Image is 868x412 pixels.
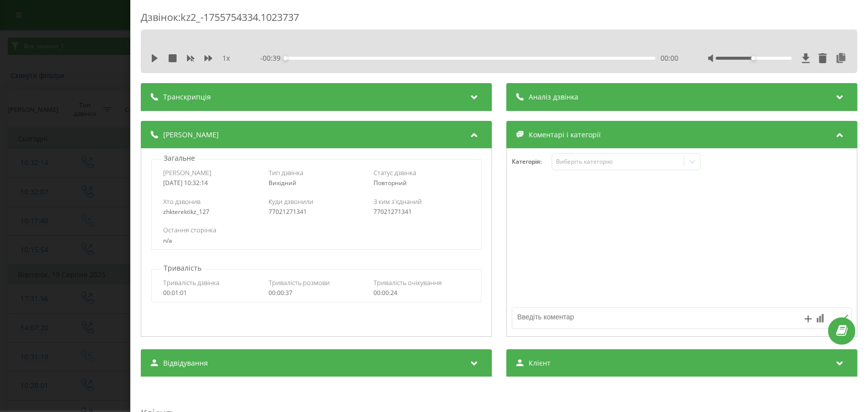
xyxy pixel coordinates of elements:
[529,358,551,368] span: Клієнт
[661,53,678,63] span: 00:00
[529,92,579,102] span: Аналіз дзвінка
[374,290,470,297] div: 00:00:24
[163,358,208,368] span: Відвідування
[260,53,286,63] span: - 00:39
[284,56,288,60] div: Accessibility label
[269,278,330,287] span: Тривалість розмови
[374,168,416,177] span: Статус дзвінка
[163,237,470,244] div: n/a
[163,168,211,177] span: [PERSON_NAME]
[751,56,755,60] div: Accessibility label
[163,278,219,287] span: Тривалість дзвінка
[374,208,470,215] div: 77021271341
[163,92,211,102] span: Транскрипція
[269,179,296,187] span: Вихідний
[141,10,858,30] div: Дзвінок : kz2_-1755754334.1023737
[512,158,552,165] h4: Категорія :
[161,153,197,163] p: Загальне
[374,197,422,206] span: З ким з'єднаний
[269,208,365,215] div: 77021271341
[529,130,601,140] span: Коментарі і категорії
[161,263,204,273] p: Тривалість
[163,208,259,215] div: zhkterektikz_127
[222,53,230,63] span: 1 x
[163,180,259,187] div: [DATE] 10:32:14
[163,225,216,234] span: Остання сторінка
[163,290,259,297] div: 00:01:01
[163,130,219,140] span: [PERSON_NAME]
[269,290,365,297] div: 00:00:37
[556,158,680,166] div: Виберіть категорію
[269,197,313,206] span: Куди дзвонили
[269,168,303,177] span: Тип дзвінка
[374,278,442,287] span: Тривалість очікування
[374,179,407,187] span: Повторний
[163,197,200,206] span: Хто дзвонив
